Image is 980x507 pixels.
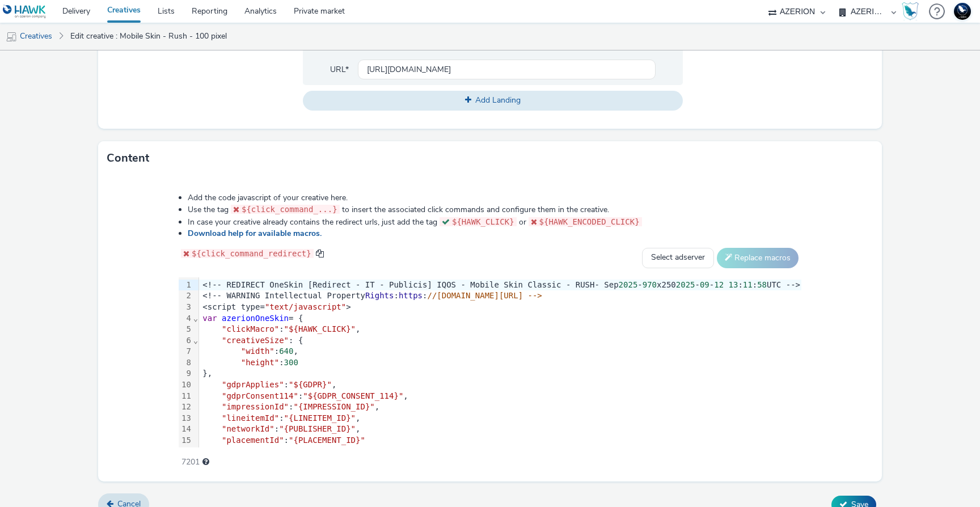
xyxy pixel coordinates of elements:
[284,358,298,367] span: 300
[222,324,279,333] span: "clickMacro"
[222,380,284,389] span: "gdprApplies"
[179,435,193,446] div: 15
[902,2,923,20] a: Hawk Academy
[65,23,233,50] a: Edit creative : Mobile Skin - Rush - 100 pixel
[619,280,638,289] span: 2025
[188,216,801,228] li: In case your creative already contains the redirect urls, just add the tag or
[199,379,801,391] div: : ,
[222,391,298,400] span: "gdprConsent114"
[199,313,801,324] div: = {
[241,358,279,367] span: "height"
[179,379,193,391] div: 10
[303,91,683,110] button: Add Landing
[188,192,801,204] li: Add the code javascript of your creative here.
[188,204,801,216] li: Use the tag to insert the associated click commands and configure them in the creative.
[179,280,193,291] div: 1
[279,424,356,433] span: "{PUBLISHER_ID}"
[107,150,149,167] h3: Content
[3,5,47,19] img: undefined Logo
[188,228,326,239] a: Download help for available macros.
[279,347,293,356] span: 640
[289,380,332,389] span: "${GDPR}"
[179,368,193,379] div: 9
[222,402,289,411] span: "impressionId"
[303,391,403,400] span: "${GDPR_CONSENT_114}"
[199,302,801,313] div: <script type= >
[289,436,365,445] span: "{PLACEMENT_ID}"
[222,336,289,345] span: "creativeSize"
[199,424,801,435] div: : ,
[179,391,193,402] div: 11
[241,347,274,356] span: "width"
[202,457,209,468] div: Maximum recommended length: 3000 characters.
[6,31,17,43] img: mobile
[222,314,289,323] span: azerionOneSkin
[193,336,198,345] span: Fold line
[358,60,656,79] input: url...
[643,280,657,289] span: 970
[399,291,423,300] span: https
[757,280,767,289] span: 58
[714,280,724,289] span: 12
[199,402,801,413] div: : ,
[242,205,337,214] span: ${click_command_...}
[199,446,801,458] div: };
[717,248,799,268] button: Replace macros
[284,324,356,333] span: "${HAWK_CLICK}"
[902,2,919,20] img: Hawk Academy
[539,217,640,226] span: ${HAWK_ENCODED_CLICK}
[199,357,801,369] div: :
[179,335,193,347] div: 6
[365,291,394,300] span: Rights
[193,314,198,323] span: Fold line
[179,346,193,357] div: 7
[199,335,801,347] div: : {
[179,424,193,435] div: 14
[199,280,801,291] div: <!-- REDIRECT OneSkin [Redirect - IT - Publicis] IQOS - Mobile Skin Classic - RUSH- Sep - x250 - ...
[179,446,193,458] div: 16
[452,217,514,226] span: ${HAWK_CLICK}
[179,413,193,424] div: 13
[179,324,193,335] div: 5
[199,368,801,379] div: },
[293,402,374,411] span: "{IMPRESSION_ID}"
[700,280,709,289] span: 09
[199,346,801,357] div: : ,
[427,291,542,300] span: //[DOMAIN_NAME][URL] -->
[729,280,738,289] span: 13
[199,290,801,302] div: <!-- WARNING Intellectual Property : :
[265,302,346,311] span: "text/javascript"
[222,424,274,433] span: "networkId"
[179,302,193,313] div: 3
[199,391,801,402] div: : ,
[222,436,284,445] span: "placementId"
[179,313,193,324] div: 4
[475,95,521,105] span: Add Landing
[743,280,753,289] span: 11
[202,314,217,323] span: var
[179,357,193,369] div: 8
[181,457,200,468] span: 7201
[222,413,279,422] span: "lineitemId"
[284,413,356,422] span: "{LINEITEM_ID}"
[179,402,193,413] div: 12
[676,280,695,289] span: 2025
[192,249,311,258] span: ${click_command_redirect}
[199,324,801,335] div: : ,
[179,290,193,302] div: 2
[954,3,971,20] img: Support Hawk
[199,435,801,446] div: :
[316,250,324,257] span: copy to clipboard
[199,413,801,424] div: : ,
